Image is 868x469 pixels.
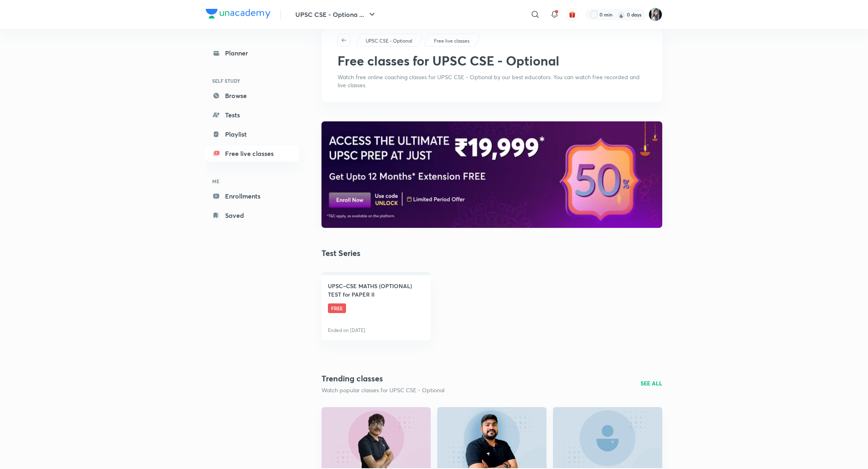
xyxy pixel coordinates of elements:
[321,121,662,229] a: banner
[364,37,414,45] a: UPSC CSE - Optional
[206,9,270,20] a: Company Logo
[433,37,471,45] a: Free live classes
[206,45,299,61] a: Planner
[617,10,625,18] img: streak
[206,174,299,188] h6: ME
[321,386,444,394] p: Watch popular classes for UPSC CSE - Optional
[552,406,663,469] img: new-thumbnail
[436,406,547,469] img: new-thumbnail
[206,126,299,142] a: Playlist
[321,272,431,340] a: UPSC–CSE MATHS (OPTIONAL) TEST for PAPER IIFREEEnded on [DATE]
[366,37,412,45] p: UPSC CSE - Optional
[338,53,559,68] h1: Free classes for UPSC CSE - Optional
[437,407,547,468] a: new-thumbnail
[206,9,270,18] img: Company Logo
[649,8,662,21] img: Ragini Vishwakarma
[320,406,432,469] img: new-thumbnail
[321,247,360,259] h2: Test Series
[569,11,576,18] img: avatar
[328,303,346,313] span: FREE
[321,373,444,385] h2: Trending classes
[206,145,299,162] a: Free live classes
[328,327,365,334] p: Ended on [DATE]
[338,73,646,89] p: Watch free online coaching classes for UPSC CSE - Optional by our best educators. You can watch f...
[206,207,299,223] a: Saved
[641,379,662,387] a: SEE ALL
[321,407,431,468] a: new-thumbnail
[291,6,382,23] button: UPSC CSE - Optiona ...
[566,8,579,21] button: avatar
[206,88,299,104] a: Browse
[434,37,469,45] p: Free live classes
[206,188,299,204] a: Enrollments
[553,407,662,468] a: new-thumbnail
[328,282,424,299] h4: UPSC–CSE MATHS (OPTIONAL) TEST for PAPER II
[206,107,299,123] a: Tests
[206,74,299,88] h6: SELF STUDY
[321,121,662,228] img: banner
